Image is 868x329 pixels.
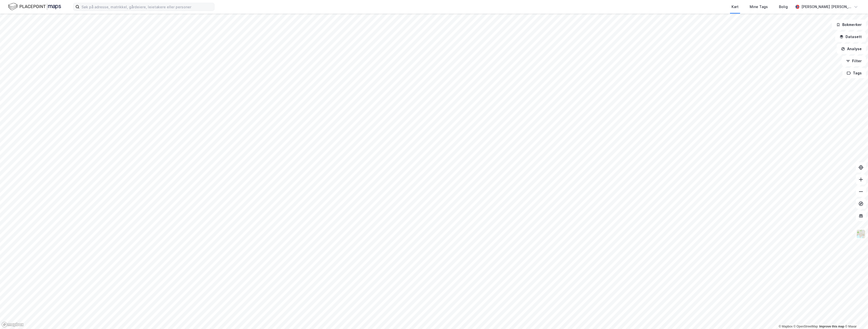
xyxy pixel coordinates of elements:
[837,44,866,54] button: Analyse
[819,325,844,328] a: Improve this map
[835,32,866,42] button: Datasett
[843,305,868,329] iframe: Chat Widget
[779,4,788,10] div: Bolig
[779,325,793,328] a: Mapbox
[856,229,866,239] img: Z
[731,4,739,10] div: Kart
[8,2,61,11] img: logo.f888ab2527a4732fd821a326f86c7f29.svg
[832,20,866,30] button: Bokmerker
[801,4,852,10] div: [PERSON_NAME] [PERSON_NAME]
[843,68,866,78] button: Tags
[750,4,768,10] div: Mine Tags
[79,3,214,11] input: Søk på adresse, matrikkel, gårdeiere, leietakere eller personer
[842,56,866,66] button: Filter
[2,322,24,327] a: Mapbox homepage
[794,325,818,328] a: OpenStreetMap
